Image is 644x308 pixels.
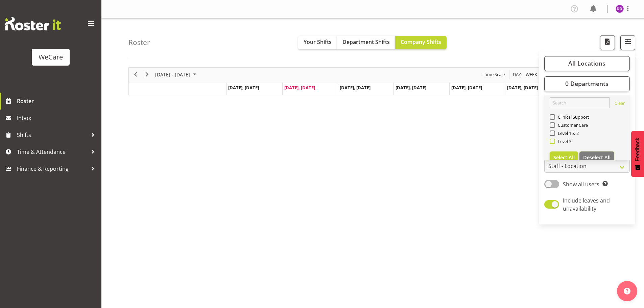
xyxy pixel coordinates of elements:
button: Select All [550,151,578,164]
span: Time & Attendance [17,147,88,157]
button: Filter Shifts [620,35,635,50]
button: Download a PDF of the roster according to the set date range. [600,35,615,50]
span: Include leaves and unavailability [563,197,610,212]
button: Previous [131,70,140,79]
span: Day [512,70,522,79]
span: [DATE], [DATE] [396,85,426,91]
span: Company Shifts [401,38,441,46]
button: Next [143,70,152,79]
button: Feedback - Show survey [631,131,644,177]
input: Search [550,97,610,108]
span: [DATE], [DATE] [228,85,259,91]
button: Your Shifts [298,36,337,49]
span: [DATE], [DATE] [507,85,538,91]
span: Select All [553,154,575,161]
button: Company Shifts [395,36,447,49]
button: Department Shifts [337,36,395,49]
h4: Roster [128,39,150,46]
button: All Locations [544,56,630,71]
span: Department Shifts [342,38,390,46]
span: Inbox [17,113,98,123]
span: Finance & Reporting [17,164,88,174]
span: [DATE], [DATE] [451,85,482,91]
span: Level 3 [555,139,572,144]
div: previous period [130,68,141,82]
span: Time Scale [483,70,505,79]
span: [DATE], [DATE] [284,85,315,91]
button: Time Scale [483,70,506,79]
span: Clinical Support [555,114,590,120]
div: Timeline Week of September 30, 2025 [128,67,617,95]
span: [DATE], [DATE] [340,85,371,91]
span: Feedback [635,138,641,161]
div: next period [141,68,153,82]
span: [DATE] - [DATE] [154,70,191,79]
button: Deselect All [579,151,614,164]
span: Week [525,70,538,79]
span: Level 1 & 2 [555,131,579,136]
div: Sep 29 - Oct 05, 2025 [153,68,200,82]
button: Timeline Day [512,70,522,79]
div: WeCare [39,52,63,62]
button: September 2025 [154,70,199,79]
span: Deselect All [583,154,611,161]
button: 0 Departments [544,76,630,91]
span: Roster [17,96,98,106]
span: All Locations [568,59,605,67]
button: Timeline Week [525,70,539,79]
span: Your Shifts [304,38,332,46]
span: 0 Departments [565,79,609,88]
span: Show all users [563,181,599,188]
img: demi-dumitrean10946.jpg [616,5,624,13]
img: help-xxl-2.png [624,288,630,294]
a: Clear [615,100,625,108]
span: Customer Care [555,122,588,128]
span: Shifts [17,130,88,140]
img: Rosterit website logo [5,17,61,30]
